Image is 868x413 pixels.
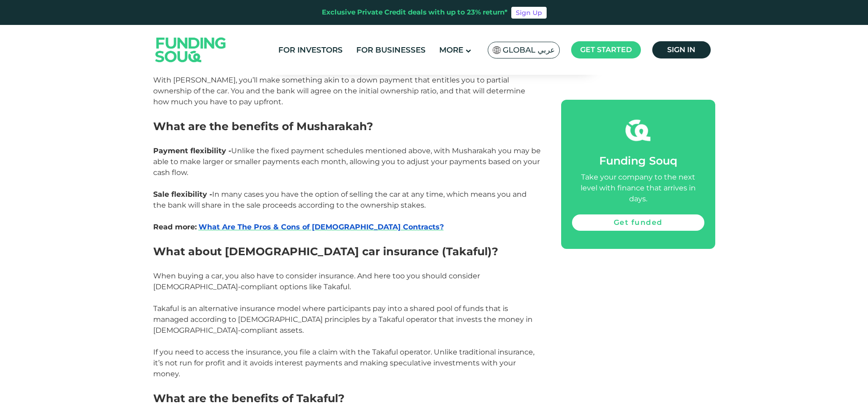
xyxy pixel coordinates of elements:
span: Sign in [667,45,695,54]
span: More [439,45,463,54]
a: Sign Up [511,7,547,19]
span: In many cases you have the option of selling the car at any time, which means you and the bank wi... [153,190,527,209]
a: For Investors [276,43,345,58]
img: Logo [146,27,235,73]
span: Read more: [153,223,197,231]
span: With [PERSON_NAME], you’ll make something akin to a down payment that entitles you to partial own... [153,76,525,106]
span: Sale flexibility - [153,190,212,199]
div: Exclusive Private Credit deals with up to 23% return* [322,7,508,18]
div: Take your company to the next level with finance that arrives in days. [572,172,704,204]
a: For Businesses [354,43,428,58]
span: Unlike the fixed payment schedules mentioned above, with Musharakah you may be able to make large... [153,146,541,177]
span: Get started [580,45,632,54]
span: What about [DEMOGRAPHIC_DATA] car insurance (Takaful)? [153,245,498,258]
a: Sign in [652,41,711,58]
span: What are the benefits of Musharakah? [153,120,373,133]
a: What Are The Pros & Cons of [DEMOGRAPHIC_DATA] Contracts? [199,223,444,231]
span: What are the benefits of Takaful? [153,392,344,405]
span: Funding Souq [599,154,677,167]
img: SA Flag [493,46,501,54]
span: Payment flexibility - [153,146,231,155]
span: Global عربي [503,45,555,55]
span: Takaful is an alternative insurance model where participants pay into a shared pool of funds that... [153,304,533,335]
span: If you need to access the insurance, you file a claim with the Takaful operator. Unlike tradition... [153,348,534,378]
a: Get funded [572,214,704,231]
img: fsicon [626,118,650,143]
span: When buying a car, you also have to consider insurance. And here too you should consider [DEMOGRA... [153,272,480,291]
